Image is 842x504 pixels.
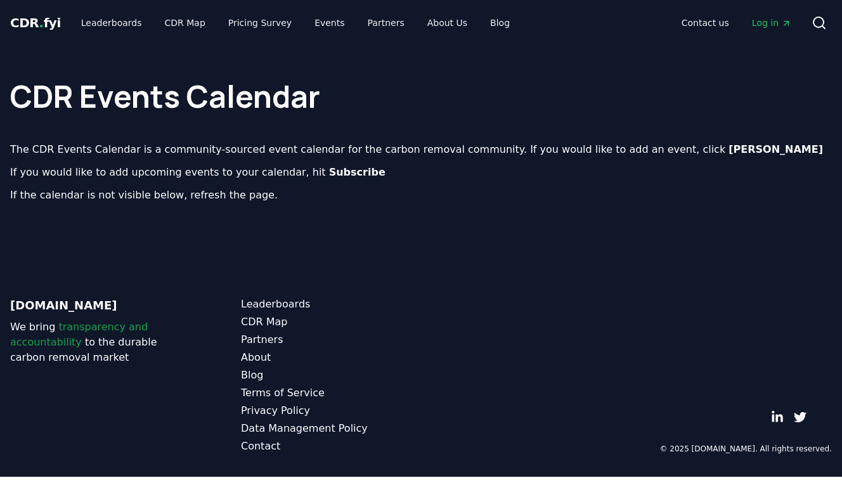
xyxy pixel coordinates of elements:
[304,11,354,34] a: Events
[10,165,832,180] p: If you would like to add upcoming events to your calendar, hit
[771,411,784,423] a: LinkedIn
[241,350,421,365] a: About
[671,11,801,34] nav: Main
[10,297,190,314] p: [DOMAIN_NAME]
[241,297,421,312] a: Leaderboards
[241,385,421,401] a: Terms of Service
[329,166,385,178] b: Subscribe
[10,188,832,203] p: If the calendar is not visible below, refresh the page.
[241,421,421,436] a: Data Management Policy
[659,444,832,454] p: © 2025 [DOMAIN_NAME]. All rights reserved.
[742,11,801,34] a: Log in
[10,321,148,348] span: transparency and accountability
[10,320,190,365] p: We bring to the durable carbon removal market
[39,15,44,30] span: .
[10,56,832,112] h1: CDR Events Calendar
[794,411,806,423] a: Twitter
[71,11,152,34] a: Leaderboards
[241,314,421,330] a: CDR Map
[671,11,739,34] a: Contact us
[241,368,421,383] a: Blog
[155,11,216,34] a: CDR Map
[241,332,421,347] a: Partners
[729,143,823,155] b: [PERSON_NAME]
[10,142,832,157] p: The CDR Events Calendar is a community-sourced event calendar for the carbon removal community. I...
[480,11,520,34] a: Blog
[10,15,61,30] span: CDR fyi
[358,11,415,34] a: Partners
[752,16,791,29] span: Log in
[417,11,477,34] a: About Us
[241,439,421,454] a: Contact
[71,11,520,34] nav: Main
[218,11,302,34] a: Pricing Survey
[241,403,421,418] a: Privacy Policy
[10,14,61,32] a: CDR.fyi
